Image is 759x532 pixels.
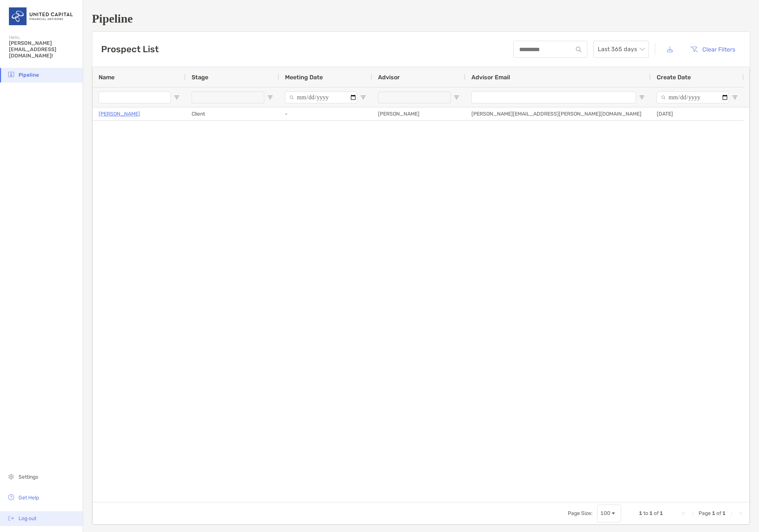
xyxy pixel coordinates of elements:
input: Advisor Email Filter Input [471,92,636,103]
span: 1 [722,510,726,516]
span: of [654,510,659,516]
div: [PERSON_NAME][EMAIL_ADDRESS][PERSON_NAME][DOMAIN_NAME] [465,107,651,120]
img: input icon [576,47,581,52]
span: Meeting Date [285,74,323,81]
button: Clear Filters [685,41,741,57]
div: Page Size: [568,510,593,516]
div: [DATE] [651,107,744,120]
span: [PERSON_NAME][EMAIL_ADDRESS][DOMAIN_NAME]! [9,40,78,59]
button: Open Filter Menu [732,94,738,100]
button: Open Filter Menu [454,94,460,100]
span: Create Date [657,74,691,81]
div: Next Page [729,511,735,516]
span: Settings [19,474,38,480]
input: Meeting Date Filter Input [285,92,357,103]
span: 1 [649,510,653,516]
div: 100 [600,510,610,516]
span: Advisor [378,74,400,81]
span: Name [99,74,115,81]
span: Get Help [19,495,39,501]
div: First Page [681,511,687,516]
div: [PERSON_NAME] [372,107,465,120]
div: Client [186,107,279,120]
span: to [643,510,648,516]
span: Page [699,510,711,516]
span: 1 [712,510,715,516]
a: [PERSON_NAME] [99,109,140,119]
div: - [279,107,372,120]
div: Previous Page [690,511,696,516]
button: Open Filter Menu [360,94,366,100]
img: pipeline icon [7,70,16,79]
span: Pipeline [19,72,39,78]
button: Open Filter Menu [174,94,180,100]
span: Advisor Email [471,74,510,81]
img: United Capital Logo [9,3,74,30]
span: Last 365 days [598,41,644,57]
img: settings icon [7,472,16,481]
img: get-help icon [7,493,16,502]
span: Stage [192,74,208,81]
img: logout icon [7,513,16,522]
span: of [716,510,721,516]
span: 1 [660,510,663,516]
span: Log out [19,515,36,522]
input: Create Date Filter Input [657,92,729,103]
span: 1 [639,510,642,516]
h1: Pipeline [92,12,750,26]
button: Open Filter Menu [639,94,645,100]
input: Name Filter Input [99,92,171,103]
div: Page Size [597,505,621,522]
button: Open Filter Menu [267,94,273,100]
h3: Prospect List [101,44,159,54]
div: Last Page [738,511,743,516]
